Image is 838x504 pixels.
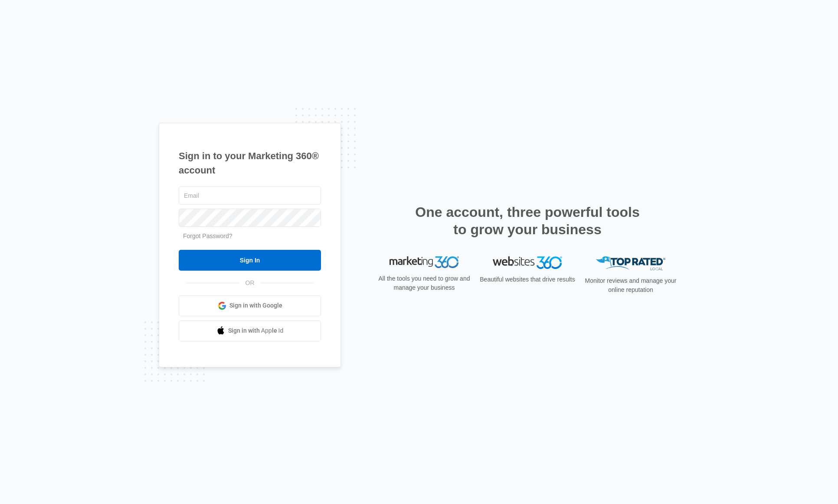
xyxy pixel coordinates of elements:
h2: One account, three powerful tools to grow your business [412,203,642,238]
img: Websites 360 [493,256,562,269]
a: Sign in with Apple Id [179,321,321,341]
p: Beautiful websites that drive results [479,275,576,284]
p: Monitor reviews and manage your online reputation [582,276,679,295]
input: Sign In [179,250,321,271]
span: Sign in with Google [229,301,282,310]
p: All the tools you need to grow and manage your business [376,274,473,292]
a: Forgot Password? [183,232,232,239]
img: Top Rated Local [596,256,665,271]
a: Sign in with Google [179,295,321,316]
img: Marketing 360 [390,256,459,268]
input: Email [179,187,321,205]
span: OR [239,278,261,288]
h1: Sign in to your Marketing 360® account [179,149,321,177]
span: Sign in with Apple Id [228,326,284,335]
